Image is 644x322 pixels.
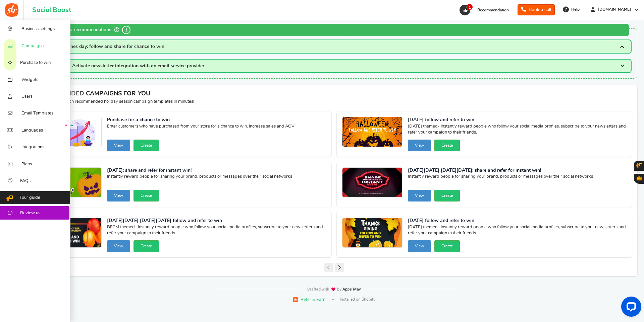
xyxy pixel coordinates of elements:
button: View [107,140,130,151]
a: Book a call [518,4,555,15]
img: Recommended Campaigns [42,117,101,147]
span: 1 [467,4,473,10]
button: Create [133,240,159,252]
span: Tour guide [19,195,40,201]
span: Instantly reward people for sharing your brand, products or messages over their social networks [408,174,593,187]
a: Refer & Earn! [293,296,326,303]
span: Instantly reward people for sharing your brand, products or messages over their social networks [107,174,292,187]
strong: [DATE] follow and refer to win [408,218,627,224]
span: Activate newsletter integration with an email service provider [72,64,204,68]
strong: [DATE] follow and refer to win [408,117,627,124]
span: Widgets [21,77,38,83]
span: Campaigns [21,43,44,49]
strong: Purchase for a chance to win [107,117,294,124]
span: BFCM themed- Instantly reward people who follow your social media profiles, subscribe to your new... [107,224,326,238]
button: View [408,190,431,202]
span: Purchase to win [20,60,51,66]
span: Installed on Shopify [340,297,375,302]
span: Email Templates [21,110,53,116]
span: [DOMAIN_NAME] [595,7,634,12]
span: Gratisfaction [637,176,642,180]
h4: RECOMMENDED CAMPAIGNS FOR YOU [36,91,632,97]
span: Business settings [21,26,55,32]
a: 1 Recommendation [459,5,512,15]
span: Help [570,7,580,12]
span: Plans [21,161,32,167]
span: Users [21,94,33,100]
strong: [DATE][DATE] [DATE][DATE] follow and refer to win [107,218,326,224]
button: Create [434,190,460,202]
span: [DATE] themed- Instantly reward people who follow your social media profiles, subscribe to your n... [408,124,627,137]
button: View [107,240,130,252]
p: Preview and launch recommended holiday season campaign templates in minutes! [36,99,632,105]
button: Create [133,140,159,151]
span: Valentines day: follow and share for chance to win [55,44,164,49]
img: Recommended Campaigns [342,117,402,147]
span: FAQs [20,178,31,184]
strong: [DATE][DATE] [DATE][DATE]: share and refer for instant win! [408,167,593,174]
h1: Social Boost [32,6,71,14]
span: Enter customers who have purchased from your store for a chance to win. Increase sales and AOV [107,124,294,137]
span: | [332,299,334,300]
button: View [408,240,431,252]
a: Help [560,4,583,15]
img: Recommended Campaigns [42,168,101,198]
img: Recommended Campaigns [342,218,402,248]
button: Create [434,140,460,151]
em: New [65,125,67,126]
button: View [107,190,130,202]
span: Review us [20,210,40,216]
button: View [408,140,431,151]
div: Personalized recommendations [36,24,629,36]
button: Create [133,190,159,202]
span: Recommendation [477,8,509,12]
strong: [DATE]: share and refer for instant win! [107,167,292,174]
iframe: LiveChat chat widget [616,294,644,322]
span: 1 [122,26,130,34]
img: Recommended Campaigns [342,168,402,198]
button: Create [434,240,460,252]
img: img-footer.webp [307,287,361,292]
button: Gratisfaction [634,174,644,184]
img: Social Boost [5,3,18,17]
span: [DATE] themed- Instantly reward people who follow your social media profiles, subscribe to your n... [408,224,627,238]
span: Languages [21,128,43,134]
img: Recommended Campaigns [42,218,101,248]
span: Integrations [21,144,44,150]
